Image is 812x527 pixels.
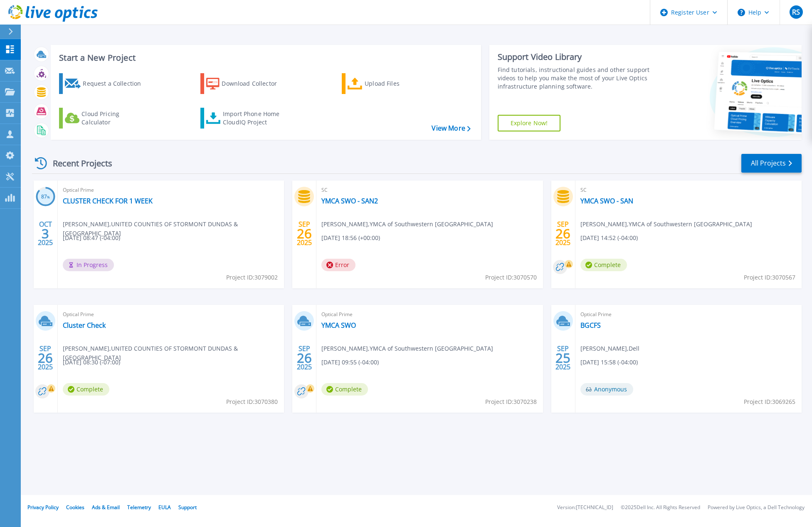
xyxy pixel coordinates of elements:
[63,220,284,238] span: [PERSON_NAME] , UNITED COUNTIES OF STORMONT DUNDAS & [GEOGRAPHIC_DATA]
[744,397,795,406] span: Project ID: 3069265
[792,9,800,15] span: RS
[92,504,120,511] a: Ads & Email
[66,504,84,511] a: Cookies
[485,273,537,282] span: Project ID: 3070570
[365,75,431,92] div: Upload Files
[321,358,379,367] span: [DATE] 09:55 (-04:00)
[580,186,797,195] span: SC
[296,218,312,249] div: SEP 2025
[37,343,53,373] div: SEP 2025
[432,124,470,132] a: View More
[498,52,657,62] div: Support Video Library
[580,197,633,205] a: YMCA SWO - SAN
[222,75,288,92] div: Download Collector
[296,343,312,373] div: SEP 2025
[555,354,570,361] span: 25
[81,110,148,126] div: Cloud Pricing Calculator
[498,66,657,91] div: Find tutorials, instructional guides and other support videos to help you make the most of your L...
[59,73,152,94] a: Request a Collection
[485,397,537,406] span: Project ID: 3070238
[580,321,601,329] a: BGCFS
[321,197,378,205] a: YMCA SWO - SAN2
[557,505,613,510] li: Version: [TECHNICAL_ID]
[27,504,59,511] a: Privacy Policy
[83,75,149,92] div: Request a Collection
[226,397,278,406] span: Project ID: 3070380
[555,218,571,249] div: SEP 2025
[708,505,805,510] li: Powered by Live Optics, a Dell Technology
[580,220,752,229] span: [PERSON_NAME] , YMCA of Southwestern [GEOGRAPHIC_DATA]
[580,310,797,319] span: Optical Prime
[321,310,538,319] span: Optical Prime
[36,192,55,202] h3: 87
[47,195,50,199] span: %
[59,108,152,129] a: Cloud Pricing Calculator
[32,153,123,173] div: Recent Projects
[321,259,355,271] span: Error
[321,220,493,229] span: [PERSON_NAME] , YMCA of Southwestern [GEOGRAPHIC_DATA]
[342,73,434,94] a: Upload Files
[59,53,470,62] h3: Start a New Project
[200,73,293,94] a: Download Collector
[321,186,538,195] span: SC
[63,321,106,329] a: Cluster Check
[42,230,49,237] span: 3
[741,154,802,173] a: All Projects
[37,218,53,249] div: OCT 2025
[297,230,312,237] span: 26
[321,321,356,329] a: YMCA SWO
[226,273,278,282] span: Project ID: 3079002
[158,504,171,511] a: EULA
[63,186,279,195] span: Optical Prime
[178,504,197,511] a: Support
[555,230,570,237] span: 26
[63,383,109,396] span: Complete
[63,344,284,362] span: [PERSON_NAME] , UNITED COUNTIES OF STORMONT DUNDAS & [GEOGRAPHIC_DATA]
[223,110,288,126] div: Import Phone Home CloudIQ Project
[38,354,53,361] span: 26
[321,383,368,396] span: Complete
[580,233,638,242] span: [DATE] 14:52 (-04:00)
[555,343,571,373] div: SEP 2025
[297,354,312,361] span: 26
[63,358,120,367] span: [DATE] 08:30 (-07:00)
[127,504,151,511] a: Telemetry
[580,344,639,353] span: [PERSON_NAME] , Dell
[63,259,114,271] span: In Progress
[580,383,633,396] span: Anonymous
[621,505,700,510] li: © 2025 Dell Inc. All Rights Reserved
[321,233,380,242] span: [DATE] 18:56 (+00:00)
[321,344,493,353] span: [PERSON_NAME] , YMCA of Southwestern [GEOGRAPHIC_DATA]
[63,310,279,319] span: Optical Prime
[744,273,795,282] span: Project ID: 3070567
[580,358,638,367] span: [DATE] 15:58 (-04:00)
[580,259,627,271] span: Complete
[498,115,561,131] a: Explore Now!
[63,197,153,205] a: CLUSTER CHECK FOR 1 WEEK
[63,233,120,242] span: [DATE] 08:47 (-04:00)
